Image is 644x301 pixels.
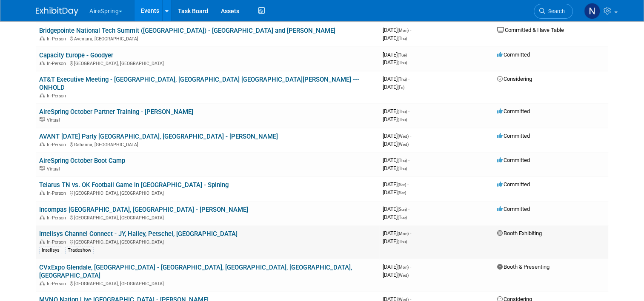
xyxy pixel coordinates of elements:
[39,60,376,66] div: [GEOGRAPHIC_DATA], [GEOGRAPHIC_DATA]
[398,190,406,195] span: (Sat)
[584,3,600,19] img: Natalie Pyron
[40,215,45,219] img: In-Person Event
[47,117,62,123] span: Virtual
[383,230,411,236] span: [DATE]
[398,109,407,114] span: (Thu)
[383,84,404,90] span: [DATE]
[408,206,409,212] span: -
[39,206,248,213] a: Incompas [GEOGRAPHIC_DATA], [GEOGRAPHIC_DATA] - [PERSON_NAME]
[383,133,411,139] span: [DATE]
[398,53,407,57] span: (Tue)
[383,141,409,147] span: [DATE]
[398,182,406,187] span: (Sat)
[398,265,409,270] span: (Mon)
[39,133,278,140] a: AVANT [DATE] Party [GEOGRAPHIC_DATA], [GEOGRAPHIC_DATA] - [PERSON_NAME]
[545,8,565,14] span: Search
[497,51,530,58] span: Committed
[39,51,113,59] a: Capacity Europe - Goodyer
[47,166,62,172] span: Virtual
[383,59,407,65] span: [DATE]
[39,230,238,238] a: Intelisys Channel Connect - JY, Hailey, Petschel, [GEOGRAPHIC_DATA]
[383,272,409,278] span: [DATE]
[39,238,376,245] div: [GEOGRAPHIC_DATA], [GEOGRAPHIC_DATA]
[497,157,530,163] span: Committed
[383,108,409,114] span: [DATE]
[383,238,407,244] span: [DATE]
[408,51,409,58] span: -
[47,61,69,66] span: In-Person
[383,35,407,41] span: [DATE]
[398,158,407,163] span: (Thu)
[47,239,69,245] span: In-Person
[47,215,69,221] span: In-Person
[497,76,532,82] span: Considering
[383,206,409,212] span: [DATE]
[47,36,69,42] span: In-Person
[40,117,45,122] img: Virtual Event
[497,181,530,187] span: Committed
[383,76,409,82] span: [DATE]
[497,133,530,139] span: Committed
[398,273,409,278] span: (Wed)
[410,264,411,270] span: -
[40,142,45,146] img: In-Person Event
[39,141,376,148] div: Gahanna, [GEOGRAPHIC_DATA]
[398,117,407,122] span: (Thu)
[410,133,411,139] span: -
[40,281,45,285] img: In-Person Event
[383,116,407,122] span: [DATE]
[40,61,45,65] img: In-Person Event
[398,36,407,41] span: (Thu)
[398,28,409,33] span: (Mon)
[65,247,94,254] div: Tradeshow
[497,108,530,114] span: Committed
[40,190,45,195] img: In-Person Event
[410,27,411,33] span: -
[39,264,352,279] a: CVxExpo Glendale, [GEOGRAPHIC_DATA] - [GEOGRAPHIC_DATA], [GEOGRAPHIC_DATA], [GEOGRAPHIC_DATA], [G...
[410,230,411,236] span: -
[408,108,409,114] span: -
[40,93,45,97] img: In-Person Event
[534,4,573,19] a: Search
[497,264,550,270] span: Booth & Presenting
[398,207,407,212] span: (Sun)
[383,214,407,220] span: [DATE]
[398,166,407,171] span: (Thu)
[398,142,409,147] span: (Wed)
[36,7,78,16] img: ExhibitDay
[47,281,69,287] span: In-Person
[47,190,69,196] span: In-Person
[407,181,409,187] span: -
[39,189,376,196] div: [GEOGRAPHIC_DATA], [GEOGRAPHIC_DATA]
[383,264,411,270] span: [DATE]
[40,166,45,170] img: Virtual Event
[383,157,409,163] span: [DATE]
[408,76,409,82] span: -
[398,215,407,220] span: (Tue)
[39,76,359,91] a: AT&T Executive Meeting - [GEOGRAPHIC_DATA], [GEOGRAPHIC_DATA] [GEOGRAPHIC_DATA][PERSON_NAME] --- ...
[383,165,407,171] span: [DATE]
[497,230,542,236] span: Booth Exhibiting
[39,27,335,34] a: Bridgepointe National Tech Summit ([GEOGRAPHIC_DATA]) - [GEOGRAPHIC_DATA] and [PERSON_NAME]
[39,35,376,42] div: Aventura, [GEOGRAPHIC_DATA]
[39,214,376,221] div: [GEOGRAPHIC_DATA], [GEOGRAPHIC_DATA]
[39,181,229,189] a: Telarus TN vs. OK Football Game in [GEOGRAPHIC_DATA] - Spining
[40,36,45,40] img: In-Person Event
[39,157,125,165] a: AireSpring October Boot Camp
[39,108,193,116] a: AireSpring October Partner Training - [PERSON_NAME]
[398,60,407,65] span: (Thu)
[398,231,409,236] span: (Mon)
[497,27,564,33] span: Committed & Have Table
[398,85,404,90] span: (Fri)
[47,142,69,148] span: In-Person
[497,206,530,212] span: Committed
[398,239,407,244] span: (Thu)
[383,27,411,33] span: [DATE]
[39,280,376,287] div: [GEOGRAPHIC_DATA], [GEOGRAPHIC_DATA]
[383,189,406,196] span: [DATE]
[40,239,45,244] img: In-Person Event
[408,157,409,163] span: -
[383,181,409,187] span: [DATE]
[398,134,409,139] span: (Wed)
[47,93,69,99] span: In-Person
